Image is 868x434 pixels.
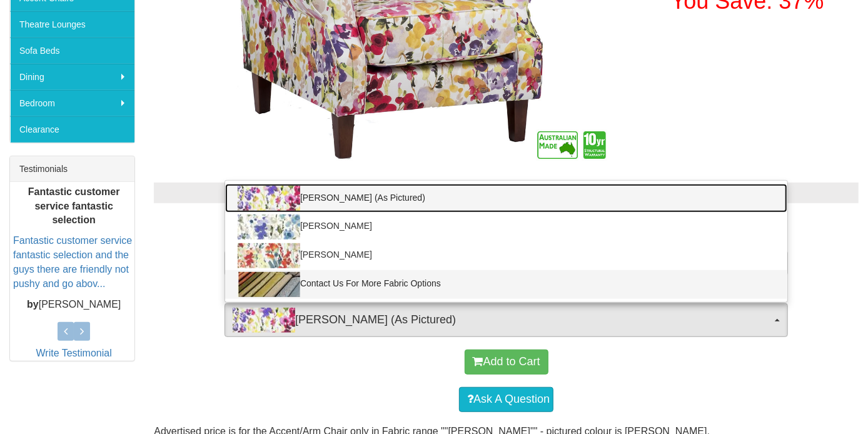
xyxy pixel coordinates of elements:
div: Testimonials [10,156,134,182]
b: Fantastic customer service fantastic selection [28,186,120,226]
img: Ingrid Terracotta [238,243,300,268]
button: Ingrid Chintz (As Pictured)[PERSON_NAME] (As Pictured) [225,303,788,337]
a: Bedroom [10,90,134,116]
a: Dining [10,64,134,90]
a: Sofa Beds [10,38,134,64]
a: [PERSON_NAME] [225,241,787,270]
img: Ingrid Indigo [238,214,300,240]
img: Ingrid Chintz (As Pictured) [233,308,295,333]
p: [PERSON_NAME] [13,298,134,312]
a: [PERSON_NAME] (As Pictured) [225,184,787,213]
span: [PERSON_NAME] (As Pictured) [233,308,772,333]
a: Write Testimonial [36,348,112,358]
a: Fantastic customer service fantastic selection and the guys there are friendly not pushy and go a... [13,236,132,290]
h3: Choose from the options below then add to cart [154,216,859,232]
a: Ask A Question [459,387,553,412]
a: Theatre Lounges [10,11,134,38]
img: Contact Us For More Fabric Options [238,272,300,297]
b: by [27,299,39,310]
button: Add to Cart [465,350,548,375]
a: Contact Us For More Fabric Options [225,270,787,299]
a: [PERSON_NAME] [225,213,787,241]
a: Clearance [10,116,134,143]
img: Ingrid Chintz (As Pictured) [238,186,300,211]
